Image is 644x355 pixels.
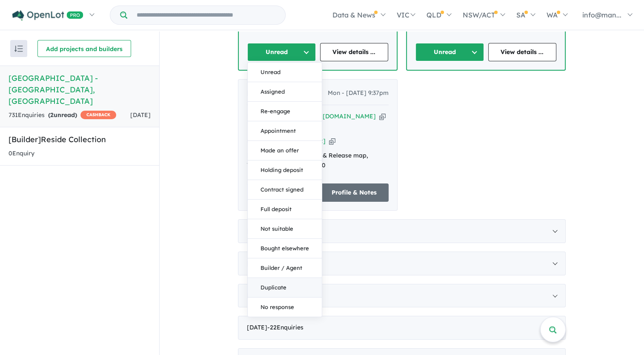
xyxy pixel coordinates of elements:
[248,219,322,239] button: Not suitable
[37,40,131,57] button: Add projects and builders
[248,121,322,141] button: Appointment
[48,111,77,119] strong: ( unread)
[9,72,151,107] h5: [GEOGRAPHIC_DATA] - [GEOGRAPHIC_DATA] , [GEOGRAPHIC_DATA]
[247,152,294,159] strong: Requested info:
[248,63,322,82] button: Unread
[248,141,322,160] button: Made an offer
[248,180,322,200] button: Contract signed
[248,239,322,258] button: Bought elsewhere
[247,62,322,317] div: Unread
[248,200,322,219] button: Full deposit
[129,6,283,24] input: Try estate name, suburb, builder or developer
[248,258,322,278] button: Builder / Agent
[12,10,83,21] img: Openlot PRO Logo White
[80,111,116,119] span: CASHBACK
[248,160,322,180] button: Holding deposit
[9,134,151,145] h5: [Builder] Reside Collection
[329,137,335,146] button: Copy
[247,137,268,145] strong: Mobile:
[247,151,389,171] div: Price-list & Release map, Vacant land from $321,000
[9,149,34,159] div: 0 Enquir y
[488,43,557,61] a: View details ...
[238,219,566,243] div: [DATE]
[238,284,566,308] div: [DATE]
[247,112,265,120] strong: Email:
[582,11,621,19] span: info@man...
[379,112,386,121] button: Copy
[248,102,322,121] button: Re-engage
[247,43,316,61] button: Unread
[320,43,389,61] a: View details ...
[248,298,322,317] button: No response
[320,183,389,202] a: Profile & Notes
[238,316,566,340] div: [DATE]
[238,252,566,275] div: [DATE]
[247,89,299,97] span: [PERSON_NAME]
[248,278,322,298] button: Duplicate
[14,46,23,52] img: sort.svg
[248,82,322,102] button: Assigned
[328,88,389,98] span: Mon - [DATE] 9:37pm
[247,88,299,98] a: [PERSON_NAME]
[267,324,303,331] span: - 22 Enquir ies
[415,43,484,61] button: Unread
[247,183,316,202] button: Assigned
[130,111,151,119] span: [DATE]
[9,110,116,120] div: 731 Enquir ies
[50,111,54,119] span: 2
